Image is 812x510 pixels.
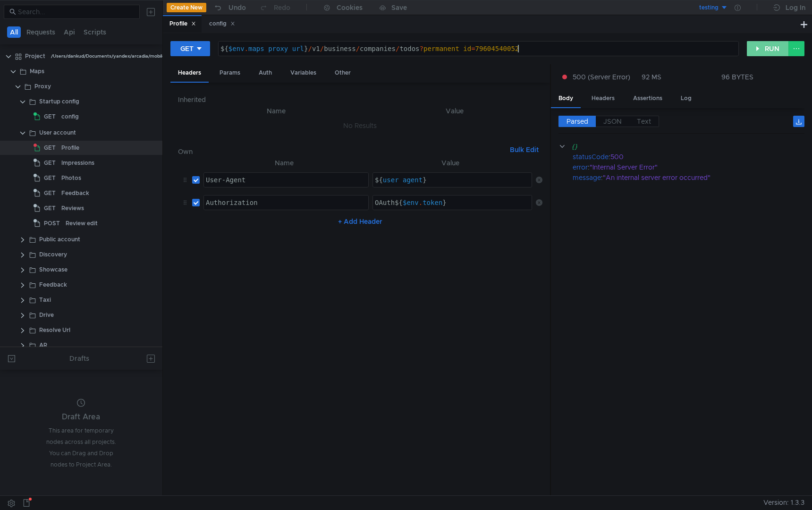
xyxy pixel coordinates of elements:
[39,126,76,140] div: User account
[61,110,79,124] div: config
[61,26,78,38] button: Api
[170,64,209,83] div: Headers
[44,110,56,124] span: GET
[506,144,542,155] button: Bulk Edit
[699,3,719,12] div: testing
[334,216,386,227] button: + Add Header
[39,308,54,322] div: Drive
[66,216,98,230] div: Review edit
[603,117,622,126] span: JSON
[584,90,622,107] div: Headers
[39,94,79,109] div: Startup config
[180,43,194,54] div: GET
[39,323,70,337] div: Resolve Url
[572,141,791,152] div: {}
[61,171,81,185] div: Photos
[69,353,89,364] div: Drafts
[337,2,363,13] div: Cookies
[44,141,56,155] span: GET
[327,64,358,82] div: Other
[39,278,67,292] div: Feedback
[573,172,601,183] div: message
[626,90,670,107] div: Assertions
[39,263,68,277] div: Showcase
[167,3,206,12] button: Create New
[44,216,60,230] span: POST
[391,4,407,11] div: Save
[61,201,84,215] div: Reviews
[573,172,804,183] div: :
[7,26,21,38] button: All
[642,73,661,81] div: 92 MS
[51,49,237,63] div: /Users/dankud/Documents/yandex/arcadia/mobile/geo/endpoint/testmace/Project
[573,152,609,162] div: statusCode
[39,247,67,262] div: Discovery
[367,105,542,117] th: Value
[573,152,804,162] div: :
[25,49,45,63] div: Project
[567,117,588,126] span: Parsed
[30,64,44,78] div: Maps
[343,121,377,130] nz-embed-empty: No Results
[209,19,235,29] div: config
[721,73,753,81] div: 96 BYTES
[637,117,651,126] span: Text
[39,232,80,246] div: Public account
[169,19,196,29] div: Profile
[212,64,248,82] div: Params
[34,79,51,93] div: Proxy
[747,41,789,56] button: RUN
[228,2,246,13] div: Undo
[253,0,297,15] button: Redo
[590,162,792,172] div: "Internal Server Error"
[186,105,367,117] th: Name
[178,94,542,105] h6: Inherited
[573,162,804,172] div: :
[81,26,109,38] button: Scripts
[763,496,804,510] span: Version: 1.3.3
[44,156,56,170] span: GET
[369,157,532,169] th: Value
[39,338,47,352] div: AR
[603,172,793,183] div: "An internal server error occurred"
[610,152,794,162] div: 500
[61,141,79,155] div: Profile
[44,171,56,185] span: GET
[573,72,630,82] span: 500 (Server Error)
[18,7,134,17] input: Search...
[200,157,369,169] th: Name
[251,64,279,82] div: Auth
[44,186,56,200] span: GET
[178,146,506,157] h6: Own
[61,156,94,170] div: Impressions
[551,90,581,108] div: Body
[44,201,56,215] span: GET
[206,0,253,15] button: Undo
[61,186,89,200] div: Feedback
[786,2,805,13] div: Log In
[283,64,324,82] div: Variables
[673,90,699,107] div: Log
[39,293,51,307] div: Taxi
[24,26,58,38] button: Requests
[573,162,588,172] div: error
[274,2,290,13] div: Redo
[170,41,210,56] button: GET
